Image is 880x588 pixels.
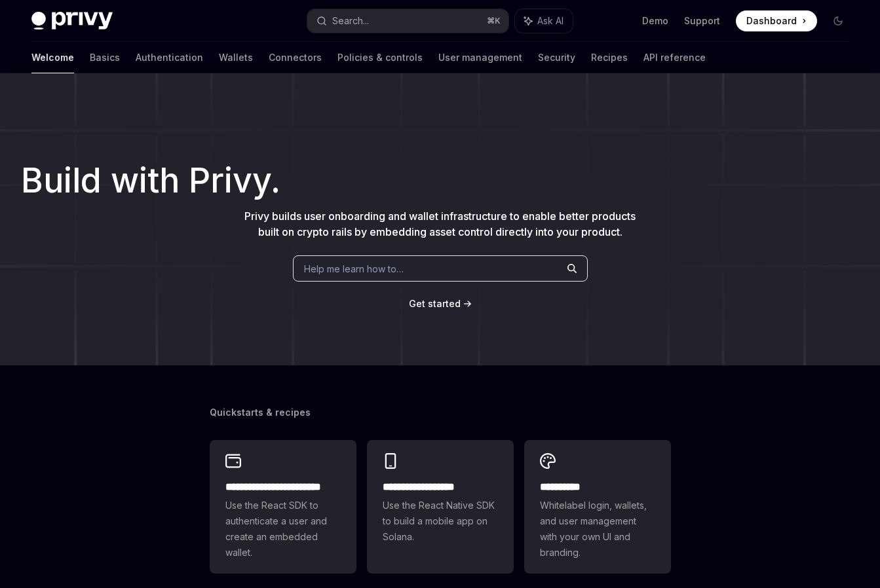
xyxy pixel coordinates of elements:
a: Demo [642,14,668,28]
span: Get started [409,298,461,309]
a: Authentication [136,42,203,73]
span: Use the React Native SDK to build a mobile app on Solana. [383,498,498,545]
span: Ask AI [537,14,564,28]
span: ⌘ K [487,16,501,26]
a: Security [538,42,575,73]
a: **** **** **** ***Use the React Native SDK to build a mobile app on Solana. [367,440,514,574]
a: Welcome [31,42,74,73]
div: Search... [332,13,369,29]
button: Ask AI [515,9,573,33]
a: Recipes [591,42,628,73]
a: Basics [90,42,120,73]
span: Whitelabel login, wallets, and user management with your own UI and branding. [540,498,655,560]
a: Dashboard [736,10,817,31]
a: Support [684,14,720,28]
a: API reference [643,42,706,73]
a: **** *****Whitelabel login, wallets, and user management with your own UI and branding. [524,440,671,574]
span: Quickstarts & recipes [210,406,311,419]
button: Toggle dark mode [828,10,849,31]
span: Use the React SDK to authenticate a user and create an embedded wallet. [225,498,341,560]
a: Get started [409,297,461,310]
span: Build with Privy. [21,169,280,193]
span: Dashboard [746,14,797,28]
img: dark logo [31,12,113,30]
a: Wallets [219,42,253,73]
a: Connectors [269,42,322,73]
a: Policies & controls [337,42,423,73]
a: User management [438,42,522,73]
span: Help me learn how to… [304,262,404,276]
button: Search...⌘K [307,9,508,33]
span: Privy builds user onboarding and wallet infrastructure to enable better products built on crypto ... [244,210,636,238]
